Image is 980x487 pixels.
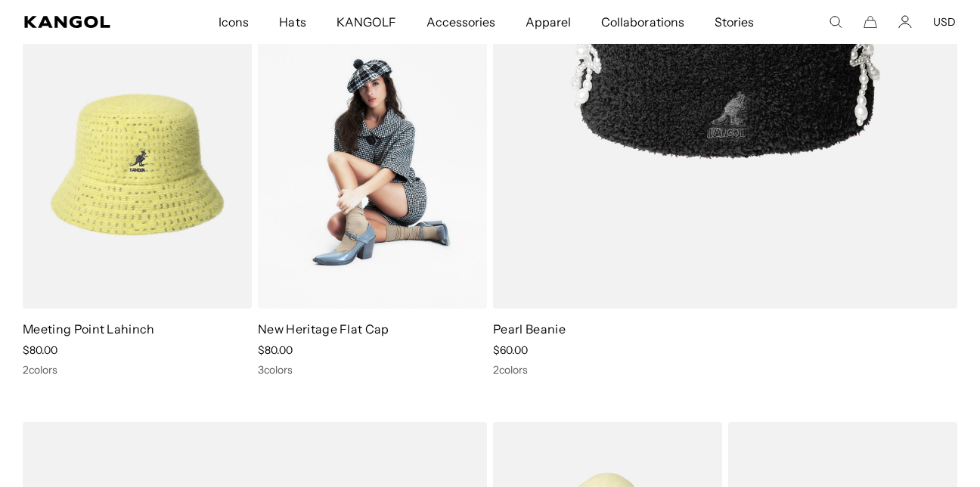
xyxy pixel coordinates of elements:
img: New Heritage Flat Cap [258,21,487,309]
span: $60.00 [493,343,528,357]
button: Cart [864,15,877,29]
div: 2 colors [493,363,957,377]
div: 2 colors [23,363,252,377]
a: Pearl Beanie [493,321,566,337]
a: Kangol [24,16,144,28]
a: Meeting Point Lahinch [23,321,155,337]
summary: Search here [829,15,842,29]
a: Account [898,15,912,29]
div: 3 colors [258,363,487,377]
img: Meeting Point Lahinch [23,21,252,309]
a: New Heritage Flat Cap [258,321,389,337]
button: USD [933,15,956,29]
span: $80.00 [258,343,293,357]
span: $80.00 [23,343,57,357]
